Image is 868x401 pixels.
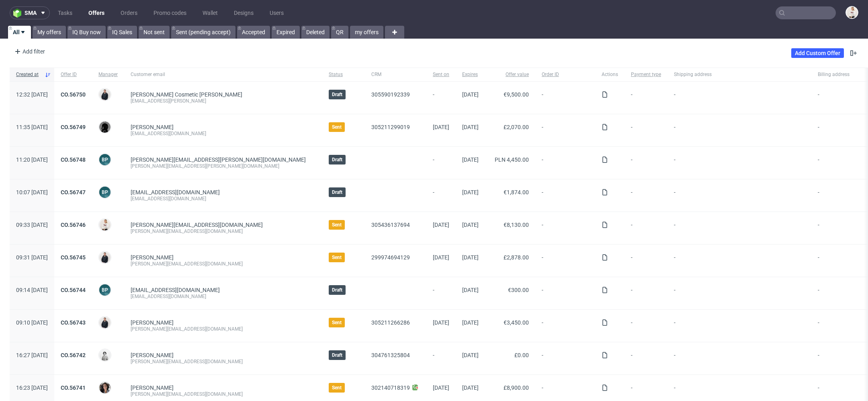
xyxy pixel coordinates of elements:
a: Tasks [53,6,77,19]
span: [DATE] [433,254,449,261]
a: [PERSON_NAME] [131,385,174,391]
span: Customer email [131,71,316,78]
span: Status [329,71,358,78]
span: Actions [602,71,618,78]
span: 16:23 [DATE] [16,385,48,391]
span: Shipping address [674,71,805,78]
a: All [8,26,31,39]
span: - [631,222,661,234]
span: - [542,287,589,300]
a: CO.56741 [61,385,86,391]
a: [PERSON_NAME] [131,124,174,130]
a: Not sent [139,26,170,39]
span: Created at [16,71,41,78]
div: [PERSON_NAME][EMAIL_ADDRESS][DOMAIN_NAME] [131,326,316,332]
span: [EMAIL_ADDRESS][DOMAIN_NAME] [131,189,220,195]
span: [DATE] [433,385,449,391]
a: Designs [229,6,258,19]
span: Draft [332,352,342,358]
span: Manager [98,71,118,78]
a: QR [331,26,348,39]
span: - [542,385,589,397]
span: 16:27 [DATE] [16,352,48,358]
span: - [542,91,589,104]
span: [DATE] [462,287,479,293]
span: €9,500.00 [504,91,529,98]
span: - [631,287,661,300]
span: [EMAIL_ADDRESS][DOMAIN_NAME] [131,287,220,293]
img: Adrian Margula [99,252,111,263]
div: [PERSON_NAME][EMAIL_ADDRESS][DOMAIN_NAME] [131,358,316,365]
span: [DATE] [462,189,479,195]
span: sma [25,10,37,16]
a: CO.56742 [61,352,86,358]
div: [EMAIL_ADDRESS][DOMAIN_NAME] [131,293,316,300]
span: Sent [332,222,342,228]
span: - [542,319,589,332]
a: [PERSON_NAME] [131,254,174,261]
span: - [631,254,661,267]
span: Offer value [491,71,529,78]
img: Moreno Martinez Cristina [99,382,111,393]
span: 10:07 [DATE] [16,189,48,195]
img: Mari Fok [846,7,858,18]
span: Sent on [433,71,449,78]
span: - [674,222,805,234]
figcaption: BP [99,187,111,198]
span: Sent [332,254,342,261]
span: - [542,352,589,365]
span: [DATE] [462,352,479,358]
span: 09:31 [DATE] [16,254,48,261]
a: Users [265,6,289,19]
span: - [631,91,661,104]
span: - [674,91,805,104]
span: - [674,352,805,365]
span: Draft [332,189,342,195]
span: [DATE] [462,91,479,98]
a: [PERSON_NAME] Cosmetic [PERSON_NAME] [131,91,242,98]
span: - [674,124,805,137]
span: 11:35 [DATE] [16,124,48,130]
span: - [631,385,661,397]
span: £2,878.00 [504,254,529,261]
a: CO.56750 [61,91,86,98]
a: [PERSON_NAME] [131,319,174,326]
span: - [631,319,661,332]
span: - [542,189,589,202]
a: 304761325804 [371,352,410,358]
span: [PERSON_NAME][EMAIL_ADDRESS][PERSON_NAME][DOMAIN_NAME] [131,156,306,163]
span: Sent [332,319,342,326]
div: [PERSON_NAME][EMAIL_ADDRESS][DOMAIN_NAME] [131,391,316,397]
a: 305211299019 [371,124,410,130]
span: €1,874.00 [504,189,529,195]
span: - [674,156,805,169]
a: Orders [116,6,142,19]
span: - [542,222,589,234]
span: - [631,124,661,137]
span: - [542,156,589,169]
span: [DATE] [462,254,479,261]
a: Expired [272,26,300,39]
span: - [433,91,449,104]
img: Adrian Margula [99,317,111,328]
span: [PERSON_NAME][EMAIL_ADDRESS][DOMAIN_NAME] [131,222,263,228]
span: - [631,189,661,202]
span: [DATE] [462,385,479,391]
a: CO.56749 [61,124,86,130]
span: £0.00 [514,352,529,358]
span: €3,450.00 [504,319,529,326]
div: [EMAIL_ADDRESS][DOMAIN_NAME] [131,195,316,202]
span: [DATE] [433,124,449,130]
a: 305590192339 [371,91,410,98]
a: 305436137694 [371,222,410,228]
a: IQ Sales [107,26,137,39]
span: - [542,124,589,137]
div: [EMAIL_ADDRESS][PERSON_NAME] [131,98,316,104]
span: - [674,189,805,202]
span: - [674,319,805,332]
a: 302140718319 [371,385,410,391]
div: Add filter [11,45,47,58]
span: CRM [371,71,420,78]
span: 09:14 [DATE] [16,287,48,293]
span: [DATE] [462,124,479,130]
